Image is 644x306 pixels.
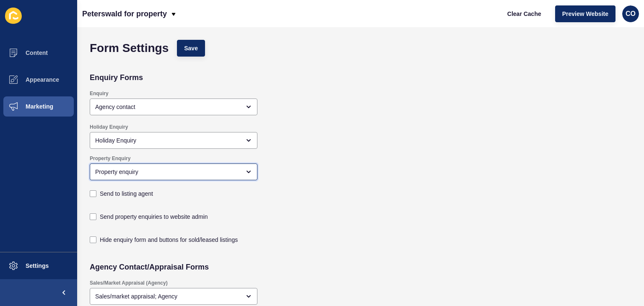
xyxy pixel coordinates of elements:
[90,124,128,130] label: Holiday Enquiry
[507,10,541,18] span: Clear Cache
[90,44,169,52] h1: Form Settings
[82,3,167,24] p: Peterswald for property
[500,5,548,22] button: Clear Cache
[90,280,168,286] label: Sales/Market Appraisal (Agency)
[626,10,636,18] span: CO
[90,99,257,115] div: open menu
[100,236,238,244] label: Hide enquiry form and buttons for sold/leased listings
[100,189,153,198] label: Send to listing agent
[90,288,257,305] div: open menu
[177,40,205,57] button: Save
[90,73,143,82] h2: Enquiry Forms
[90,163,257,180] div: open menu
[100,213,208,221] label: Send property enquiries to website admin
[184,44,198,52] span: Save
[555,5,615,22] button: Preview Website
[90,132,257,149] div: open menu
[90,90,109,97] label: Enquiry
[562,10,608,18] span: Preview Website
[90,155,130,162] label: Property Enquiry
[90,263,209,271] h2: Agency Contact/Appraisal Forms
